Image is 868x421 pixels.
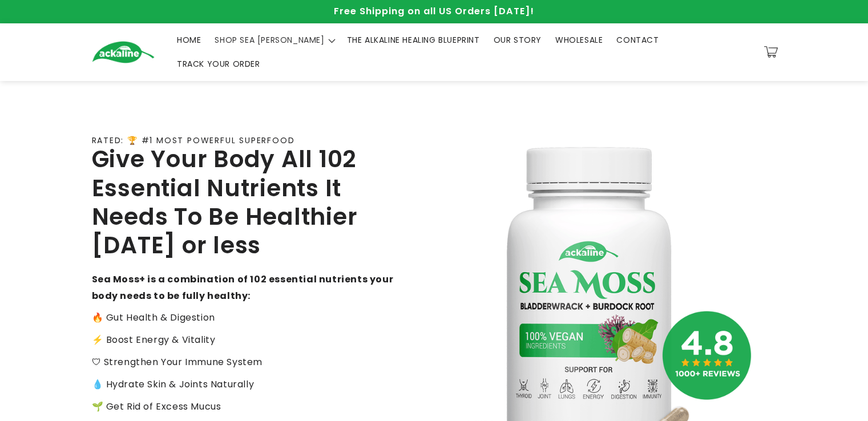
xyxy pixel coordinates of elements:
p: 💧 Hydrate Skin & Joints Naturally [92,377,394,393]
span: TRACK YOUR ORDER [177,59,260,69]
span: HOME [177,35,201,45]
p: ⚡️ Boost Energy & Vitality [92,332,394,349]
span: SHOP SEA [PERSON_NAME] [215,35,324,45]
a: TRACK YOUR ORDER [170,52,267,76]
span: THE ALKALINE HEALING BLUEPRINT [347,35,480,45]
span: Free Shipping on all US Orders [DATE]! [334,5,534,18]
span: WHOLESALE [555,35,603,45]
h2: Give Your Body All 102 Essential Nutrients It Needs To Be Healthier [DATE] or less [92,145,394,260]
p: 🌱 Get Rid of Excess Mucus [92,399,394,415]
p: RATED: 🏆 #1 MOST POWERFUL SUPERFOOD [92,136,295,145]
img: Ackaline [92,41,155,63]
summary: SHOP SEA [PERSON_NAME] [208,28,340,52]
strong: Sea Moss+ is a combination of 102 essential nutrients your body needs to be fully healthy: [92,273,394,302]
a: OUR STORY [487,28,548,52]
a: HOME [170,28,208,52]
span: CONTACT [616,35,659,45]
span: OUR STORY [494,35,542,45]
a: THE ALKALINE HEALING BLUEPRINT [340,28,487,52]
p: 🔥 Gut Health & Digestion [92,310,394,326]
a: CONTACT [609,28,665,52]
a: WHOLESALE [548,28,609,52]
p: 🛡 Strengthen Your Immune System [92,354,394,371]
